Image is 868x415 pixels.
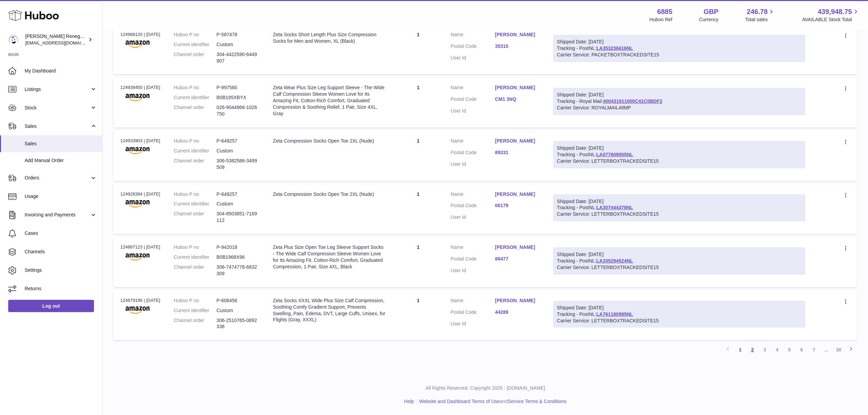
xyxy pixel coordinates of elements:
[451,55,495,61] dt: User Id
[557,305,802,311] div: Shipped Date: [DATE]
[596,205,633,210] a: LA307444378NL
[451,191,495,199] dt: Name
[745,16,775,23] span: Total sales
[393,25,444,75] td: 1
[596,45,633,51] a: LA353236616NL
[596,311,633,317] a: LA761180985NL
[495,244,540,251] a: [PERSON_NAME]
[557,92,802,98] div: Shipped Date: [DATE]
[174,264,217,277] dt: Channel order
[451,108,495,114] dt: User Id
[495,191,540,198] a: [PERSON_NAME]
[495,84,540,91] a: [PERSON_NAME]
[174,51,217,64] dt: Channel order
[120,199,154,207] img: amazon.png
[120,306,154,314] img: amazon.png
[783,344,796,356] a: 5
[393,237,444,287] td: 1
[553,88,805,115] div: Tracking - Royal Mail:
[174,41,217,48] dt: Current identifier
[495,309,540,316] a: 44289
[393,78,444,128] td: 1
[603,98,662,104] a: 400431911000C41C0BDF2
[557,198,802,205] div: Shipped Date: [DATE]
[451,256,495,264] dt: Postal Code
[174,201,217,207] dt: Current identifier
[174,138,217,144] dt: Huboo P no
[25,230,97,237] span: Cases
[25,40,100,45] span: [EMAIL_ADDRESS][DOMAIN_NAME]
[451,214,495,220] dt: User Id
[557,39,802,45] div: Shipped Date: [DATE]
[818,7,852,16] span: 439,948.75
[495,297,540,304] a: [PERSON_NAME]
[217,264,259,277] dd: 306-7474778-6832309
[217,254,259,260] dd: B0B1968X96
[553,35,805,62] div: Tracking - PostNL:
[217,138,259,144] dd: P-649257
[120,297,160,304] div: 124879196 | [DATE]
[25,86,90,93] span: Listings
[553,141,805,168] div: Tracking - PostNL:
[273,138,386,144] div: Zeta Compression Socks Open Toe 2XL (Nude)
[25,33,87,46] div: [PERSON_NAME] Renegade Productions -UK account
[451,309,495,317] dt: Postal Code
[174,104,217,117] dt: Channel order
[25,140,97,147] span: Sales
[217,201,259,207] dd: Custom
[120,253,154,261] img: amazon.png
[451,321,495,327] dt: User Id
[771,344,783,356] a: 4
[120,244,160,250] div: 124887123 | [DATE]
[8,35,18,45] img: internalAdmin-6885@internal.huboo.com
[451,267,495,274] dt: User Id
[273,244,386,270] div: Zeta Plus Size Open Toe Leg Sleeve Support Socks - The Wide Calf Compression Sleeve Women Love fo...
[25,267,97,273] span: Settings
[419,399,500,404] a: Website and Dashboard Terms of Use
[120,31,160,38] div: 124988120 | [DATE]
[217,191,259,198] dd: P-649257
[557,264,802,271] div: Carrier Service: LETTERBOXTRACKEDSITE15
[174,148,217,154] dt: Current identifier
[745,7,775,23] a: 246.78 Total sales
[120,93,154,101] img: amazon.png
[820,344,832,356] span: ...
[25,105,90,111] span: Stock
[451,161,495,168] dt: User Id
[120,191,160,197] div: 124928394 | [DATE]
[802,16,860,23] span: AVAILABLE Stock Total
[495,31,540,38] a: [PERSON_NAME]
[495,149,540,156] a: 89331
[174,244,217,251] dt: Huboo P no
[25,285,97,292] span: Returns
[25,212,90,218] span: Invoicing and Payments
[174,94,217,101] dt: Current identifier
[120,84,160,91] div: 124938450 | [DATE]
[596,152,633,157] a: LA077609005NL
[451,43,495,51] dt: Postal Code
[404,399,414,404] a: Help
[217,244,259,251] dd: P-942018
[495,43,540,50] a: 35315
[273,191,386,198] div: Zeta Compression Socks Open Toe 2XL (Nude)
[25,68,97,74] span: My Dashboard
[557,52,802,58] div: Carrier Service: PACKETBOXTRACKEDSITE15
[174,317,217,330] dt: Channel order
[217,31,259,38] dd: P-587478
[120,146,154,155] img: amazon.png
[217,211,259,224] dd: 304-8503851-7169112
[393,131,444,181] td: 1
[174,307,217,314] dt: Current identifier
[25,249,97,255] span: Channels
[273,84,386,117] div: Zeta Wear Plus Size Leg Support Sleeve - The Wide Calf Compression Sleeve Women Love for Its Amaz...
[217,148,259,154] dd: Custom
[25,123,90,130] span: Sales
[174,191,217,198] dt: Huboo P no
[217,41,259,48] dd: Custom
[759,344,771,356] a: 3
[808,344,820,356] a: 7
[120,40,154,48] img: amazon.png
[508,399,567,404] a: Service Terms & Conditions
[553,247,805,275] div: Tracking - PostNL:
[174,254,217,260] dt: Current identifier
